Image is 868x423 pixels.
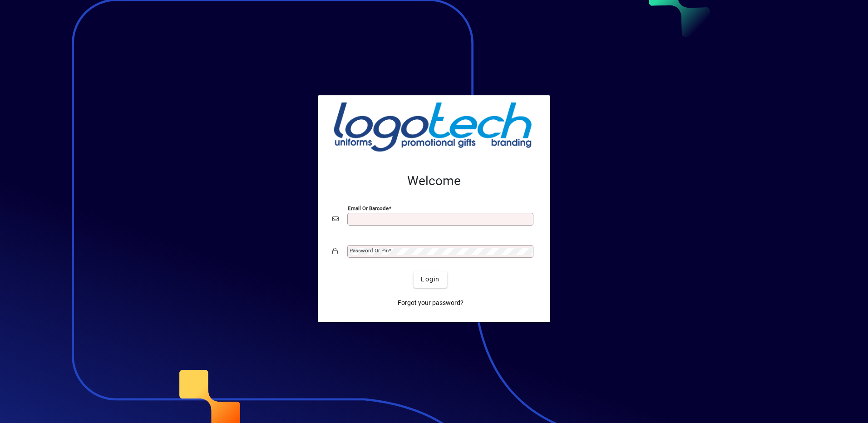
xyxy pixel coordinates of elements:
[398,298,464,308] span: Forgot your password?
[414,271,447,288] button: Login
[421,275,439,284] span: Login
[350,247,389,254] mat-label: Password or Pin
[332,173,536,189] h2: Welcome
[394,295,467,311] a: Forgot your password?
[348,205,389,211] mat-label: Email or Barcode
